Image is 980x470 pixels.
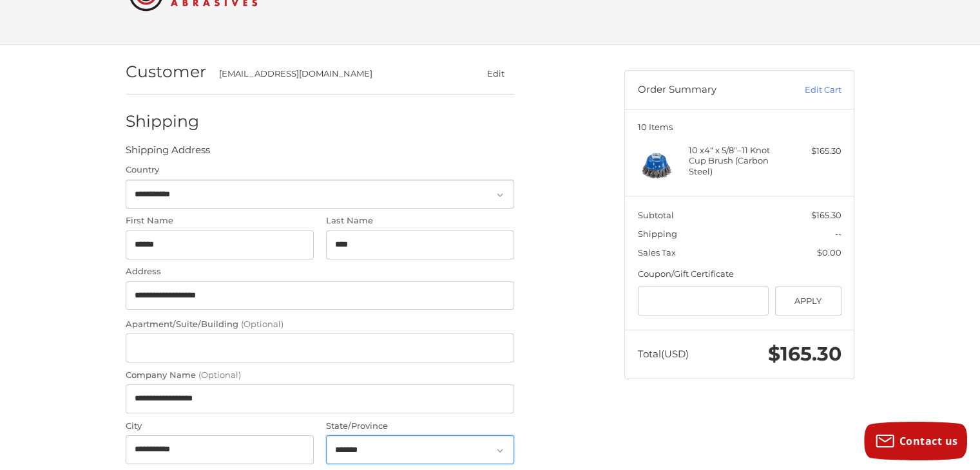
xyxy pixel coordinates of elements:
h4: 10 x 4″ x 5/8″–11 Knot Cup Brush (Carbon Steel) [689,145,787,176]
button: Contact us [864,422,967,460]
span: Sales Tax [638,247,676,258]
span: $165.30 [768,342,841,366]
h3: 10 Items [638,122,841,132]
div: [EMAIL_ADDRESS][DOMAIN_NAME] [219,68,452,80]
div: Coupon/Gift Certificate [638,268,841,281]
label: Address [126,265,514,278]
h2: Customer [126,62,206,82]
label: Company Name [126,369,514,382]
span: Total (USD) [638,348,689,360]
a: Edit Cart [776,84,841,97]
button: Edit [477,64,514,83]
span: Shipping [638,229,677,239]
div: $165.30 [791,145,841,158]
input: Gift Certificate or Coupon Code [638,287,769,315]
label: Apartment/Suite/Building [126,318,514,331]
span: -- [835,229,841,239]
h3: Order Summary [638,84,776,97]
label: Country [126,164,514,176]
h2: Shipping [126,111,201,131]
small: (Optional) [241,319,283,329]
label: City [126,420,314,433]
button: Apply [775,287,841,315]
span: Contact us [899,434,958,448]
label: State/Province [326,420,514,433]
small: (Optional) [198,370,241,380]
span: $165.30 [811,210,841,220]
span: Subtotal [638,210,674,220]
label: First Name [126,214,314,227]
legend: Shipping Address [126,143,210,164]
span: $0.00 [817,247,841,258]
label: Last Name [326,214,514,227]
